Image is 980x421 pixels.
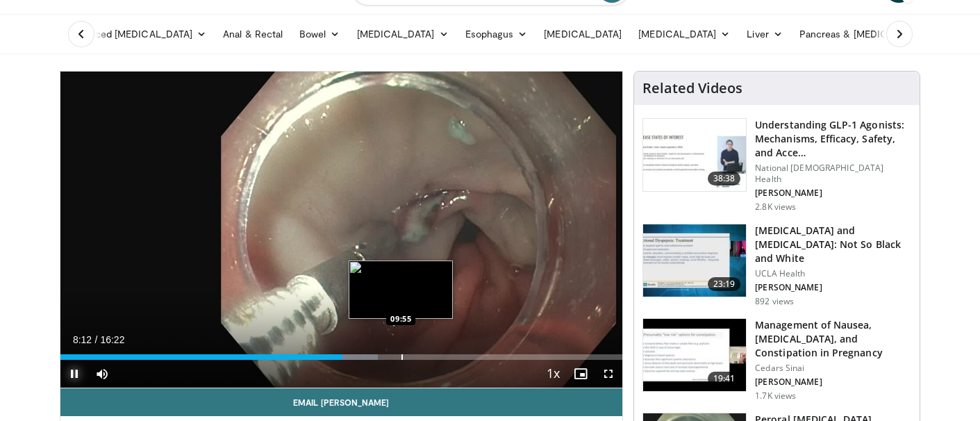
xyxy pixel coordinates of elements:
h3: Management of Nausea, [MEDICAL_DATA], and Constipation in Pregnancy [755,318,911,360]
p: National [DEMOGRAPHIC_DATA] Health [755,163,911,185]
a: [MEDICAL_DATA] [349,20,457,48]
img: image.jpeg [349,261,453,319]
a: Advanced [MEDICAL_DATA] [60,20,215,48]
p: 2.8K views [755,201,796,213]
a: 38:38 Understanding GLP-1 Agonists: Mechanisms, Efficacy, Safety, and Acce… National [DEMOGRAPHIC... [642,118,911,213]
a: [MEDICAL_DATA] [630,20,738,48]
span: 8:12 [73,334,92,345]
a: 19:41 Management of Nausea, [MEDICAL_DATA], and Constipation in Pregnancy Cedars Sinai [PERSON_NA... [642,318,911,402]
h3: Understanding GLP-1 Agonists: Mechanisms, Efficacy, Safety, and Acce… [755,118,911,160]
img: 51017488-4c10-4926-9dc3-d6d3957cf75a.150x105_q85_crop-smart_upscale.jpg [643,319,746,391]
div: Progress Bar [60,354,623,360]
a: 23:19 [MEDICAL_DATA] and [MEDICAL_DATA]: Not So Black and White UCLA Health [PERSON_NAME] 892 views [642,224,911,307]
p: [PERSON_NAME] [755,282,911,293]
button: Mute [88,360,116,388]
p: [PERSON_NAME] [755,188,911,199]
a: Esophagus [457,20,536,48]
button: Enable picture-in-picture mode [567,360,595,388]
span: 38:38 [708,172,741,185]
span: 16:22 [100,334,124,345]
a: Email [PERSON_NAME] [60,388,623,416]
button: Fullscreen [595,360,622,388]
img: 65f4abe4-8851-4095-bf95-68cae67d5ccb.150x105_q85_crop-smart_upscale.jpg [643,224,746,297]
video-js: Video Player [60,72,623,388]
a: Bowel [291,20,348,48]
a: Liver [738,20,790,48]
a: [MEDICAL_DATA] [535,20,630,48]
button: Pause [60,360,88,388]
p: 892 views [755,296,794,307]
button: Playback Rate [539,360,567,388]
span: 19:41 [708,372,741,386]
span: 23:19 [708,277,741,291]
a: Pancreas & [MEDICAL_DATA] [791,20,954,48]
p: Cedars Sinai [755,363,911,374]
h3: [MEDICAL_DATA] and [MEDICAL_DATA]: Not So Black and White [755,224,911,265]
h4: Related Videos [642,80,742,97]
p: [PERSON_NAME] [755,377,911,388]
p: UCLA Health [755,268,911,279]
p: 1.7K views [755,390,796,402]
span: / [95,334,98,345]
img: 10897e49-57d0-4dda-943f-d9cde9436bef.150x105_q85_crop-smart_upscale.jpg [643,119,746,191]
a: Anal & Rectal [215,20,291,48]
